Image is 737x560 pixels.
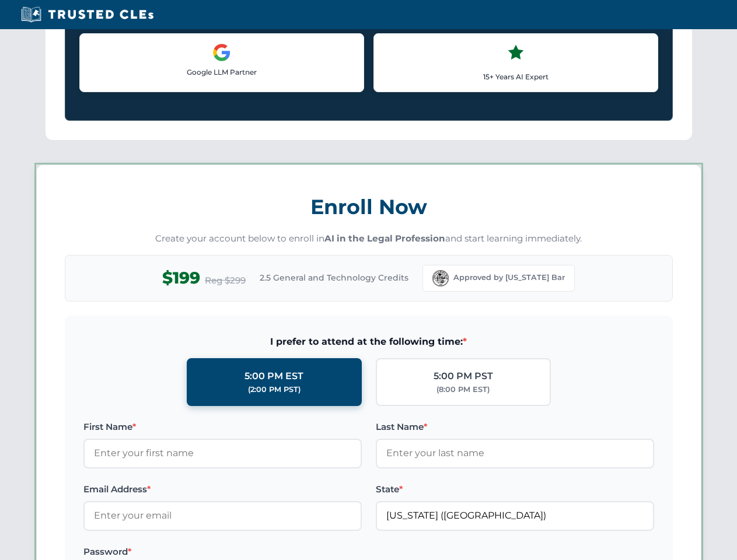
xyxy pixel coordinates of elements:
label: Email Address [83,482,362,496]
img: Google [212,43,231,62]
span: Reg $299 [205,274,246,288]
p: Create your account below to enroll in and start learning immediately. [65,232,673,246]
label: Last Name [376,420,654,434]
label: First Name [83,420,362,434]
div: (8:00 PM EST) [436,384,490,395]
input: Enter your first name [83,439,362,468]
img: Trusted CLEs [18,6,157,23]
img: Florida Bar [432,270,449,286]
p: 15+ Years AI Expert [383,71,648,82]
div: 5:00 PM PST [434,369,493,384]
span: 2.5 General and Technology Credits [260,271,408,284]
div: (2:00 PM PST) [248,384,301,395]
input: Florida (FL) [376,501,654,530]
input: Enter your last name [376,439,654,468]
span: $199 [162,265,200,291]
span: I prefer to attend at the following time: [83,334,654,349]
strong: AI in the Legal Profession [324,233,445,244]
label: Password [83,545,362,559]
p: Google LLM Partner [89,66,354,78]
span: Approved by [US_STATE] Bar [453,272,565,283]
input: Enter your email [83,501,362,530]
h3: Enroll Now [65,188,673,225]
label: State [376,482,654,496]
div: 5:00 PM EST [244,369,303,384]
